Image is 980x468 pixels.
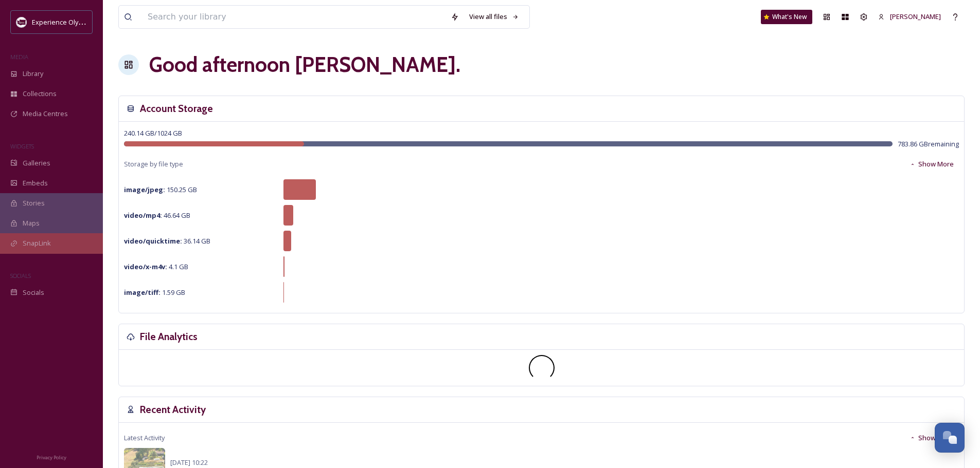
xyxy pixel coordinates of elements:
[23,198,45,208] span: Stories
[124,262,188,271] span: 4.1 GB
[464,7,524,27] a: View all files
[124,236,182,246] strong: video/quicktime :
[23,178,48,188] span: Embeds
[170,458,208,467] span: [DATE] 10:22
[10,142,34,150] span: WIDGETS
[140,101,213,116] h3: Account Storage
[124,185,197,194] span: 150.25 GB
[16,17,27,27] img: download.jpeg
[10,53,28,61] span: MEDIA
[124,433,165,443] span: Latest Activity
[140,402,206,417] h3: Recent Activity
[37,451,66,463] a: Privacy Policy
[124,159,183,169] span: Storage by file type
[23,218,40,228] span: Maps
[761,10,812,24] a: What's New
[904,154,959,174] button: Show More
[898,139,959,149] span: 783.86 GB remaining
[142,6,446,28] input: Search your library
[124,211,162,220] strong: video/mp4 :
[890,12,941,21] span: [PERSON_NAME]
[935,423,965,453] button: Open Chat
[23,69,43,79] span: Library
[37,454,66,461] span: Privacy Policy
[23,158,50,168] span: Galleries
[124,288,185,297] span: 1.59 GB
[10,272,31,279] span: SOCIALS
[124,288,161,297] strong: image/tiff :
[124,185,165,194] strong: image/jpeg :
[124,236,210,246] span: 36.14 GB
[124,211,190,220] span: 46.64 GB
[23,89,57,99] span: Collections
[140,329,198,344] h3: File Analytics
[23,288,44,297] span: Socials
[23,238,51,248] span: SnapLink
[23,109,68,119] span: Media Centres
[124,128,182,138] span: 240.14 GB / 1024 GB
[149,49,460,80] h1: Good afternoon [PERSON_NAME] .
[32,17,93,27] span: Experience Olympia
[904,428,959,448] button: Show More
[124,262,167,271] strong: video/x-m4v :
[873,7,946,27] a: [PERSON_NAME]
